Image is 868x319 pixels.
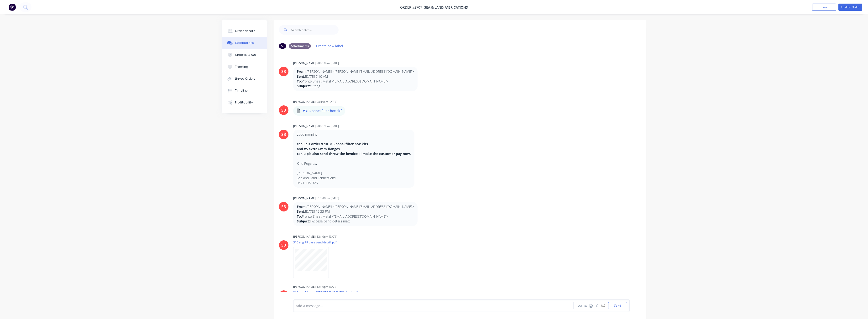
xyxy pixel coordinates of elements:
p: 316 eng 79 base [GEOGRAPHIC_DATA] detail.pdf [293,290,357,294]
button: Timeline [222,85,267,97]
img: Factory [9,4,16,11]
p: [PERSON_NAME] <[PERSON_NAME][EMAIL_ADDRESS][DOMAIN_NAME]> [DATE] 7:10 AM Pronto Sheet Metal <[EMA... [297,69,414,88]
div: Timeline [235,88,248,93]
div: SB [281,242,286,248]
p: 0421 449 325 [297,180,411,185]
div: 12:40pm [DATE] [317,235,337,239]
strong: From: [297,204,307,209]
div: Collaborate [235,41,254,45]
strong: Sent: [297,209,305,214]
button: Tracking [222,61,267,73]
p: Sea and Land Fabrications [297,176,411,180]
p: good morning [297,132,411,137]
p: . [297,156,411,161]
a: Sea & Land Fabrications [424,5,468,10]
p: [PERSON_NAME] [297,171,411,175]
div: 12:40pm [DATE] [317,285,337,289]
div: [PERSON_NAME] [293,61,316,65]
p: [PERSON_NAME] <[PERSON_NAME][EMAIL_ADDRESS][DOMAIN_NAME]> [DATE] 12:33 PM Pronto Sheet Metal <[EM... [297,204,414,224]
p: . [297,137,411,142]
p: 316 eng 79 base bend detail..pdf [293,240,336,244]
div: Checklists 0/0 [235,53,256,57]
div: [PERSON_NAME] [293,285,316,289]
div: Attachments [289,43,311,49]
strong: Sent: [297,74,305,79]
button: @ [583,303,589,309]
button: Profitability [222,97,267,108]
div: SB [281,107,286,113]
p: #316 panel filter box.dxf [303,108,342,113]
input: Search notes... [291,25,339,35]
strong: Subject: [297,219,310,223]
div: Linked Orders [235,77,256,81]
button: Update Order [838,4,862,11]
strong: can i pls order x 10 313 panel filter box kits [297,142,368,146]
button: Collaborate [222,37,267,49]
strong: can u pls also send threw the invoice ill make the customer pay now. [297,151,411,156]
div: SB [281,69,286,74]
strong: To: [297,79,302,83]
button: ☺ [600,303,606,309]
div: Tracking [235,65,248,69]
strong: To: [297,214,302,219]
div: SB [281,204,286,210]
p: . [297,166,411,171]
button: Checklists 0/0 [222,49,267,61]
div: [PERSON_NAME] [293,235,316,239]
button: Close [812,4,836,11]
div: 08:19am [DATE] [317,100,337,104]
div: [PERSON_NAME] [293,100,316,104]
button: Aa [577,303,583,309]
button: Order details [222,25,267,37]
div: Order details [235,29,255,33]
div: - 08:19am [DATE] [317,124,339,128]
button: Linked Orders [222,73,267,85]
div: - 12:40pm [DATE] [317,196,339,201]
span: Order #2707 - [400,5,424,10]
div: SB [281,132,286,137]
div: Profitability [235,100,253,105]
button: Create new label [314,43,346,49]
div: All [279,43,286,49]
p: Kind Regards, [297,161,411,166]
div: [PERSON_NAME] [293,196,316,201]
strong: and x5 extra 6mm flanges [297,147,340,151]
div: - 08:18am [DATE] [317,61,339,65]
button: Send [608,302,627,309]
strong: From: [297,69,307,74]
div: [PERSON_NAME] [293,124,316,128]
strong: Subject: [297,84,310,88]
